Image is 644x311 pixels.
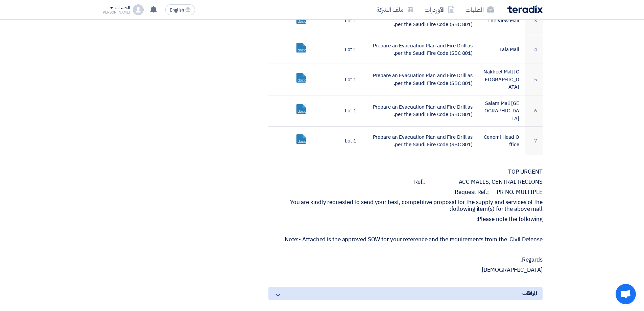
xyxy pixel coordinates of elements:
[133,4,144,15] img: profile_test.png
[170,8,184,13] span: English
[478,35,525,64] td: Tala Mall
[507,5,543,13] img: Teradix logo
[268,236,543,243] p: Note:- Attached is the approved SOW for your reference and the requirements from the Civil Defense.
[315,127,362,155] td: 1 Lot
[460,2,499,18] a: الطلبات
[315,95,362,127] td: 1 Lot
[362,64,478,95] td: Prepare an Evacuation Plan and Fire Drill as per the Saudi Fire Code (SBC 801).
[268,179,543,185] p: Ref.: ACC MALLS, CENTRAL REGIONS
[478,64,525,95] td: Nakheel Mall [GEOGRAPHIC_DATA]
[478,127,525,155] td: Cenomi Head Office
[296,104,351,145] a: Approved_SOW_1754982644513.docx
[371,2,419,18] a: ملف الشركة
[315,6,362,35] td: 1 Lot
[101,10,130,14] div: [PERSON_NAME]
[525,6,543,35] td: 3
[478,95,525,127] td: Salam Mall [GEOGRAPHIC_DATA]
[525,64,543,95] td: 5
[268,216,543,223] p: Please note the following:
[268,257,543,263] p: Regards,
[296,134,351,175] a: Approved_SOW_1754982658210.docx
[478,6,525,35] td: The View Mall
[268,169,543,175] p: TOP URGENT
[362,95,478,127] td: Prepare an Evacuation Plan and Fire Drill as per the Saudi Fire Code (SBC 801).
[616,284,636,304] a: Open chat
[522,290,537,297] span: المرفقات
[362,6,478,35] td: Prepare an Evacuation Plan and Fire Drill as per the Saudi Fire Code (SBC 801).
[268,267,543,273] p: [DEMOGRAPHIC_DATA]
[268,199,543,213] p: You are kindly requested to send your best, competitive proposal for the supply and services of t...
[268,189,543,196] p: Request Ref.: PR NO. MULTIPLE
[296,73,351,114] a: Approved_SOW_1754982639798.docx
[362,35,478,64] td: Prepare an Evacuation Plan and Fire Drill as per the Saudi Fire Code (SBC 801).
[525,35,543,64] td: 4
[362,127,478,155] td: Prepare an Evacuation Plan and Fire Drill as per the Saudi Fire Code (SBC 801).
[525,95,543,127] td: 6
[419,2,460,18] a: الأوردرات
[525,127,543,155] td: 7
[115,5,130,11] div: الحساب
[165,4,195,15] button: English
[315,35,362,64] td: 1 Lot
[296,43,351,84] a: Approved_SOW_1754982632076.docx
[315,64,362,95] td: 1 Lot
